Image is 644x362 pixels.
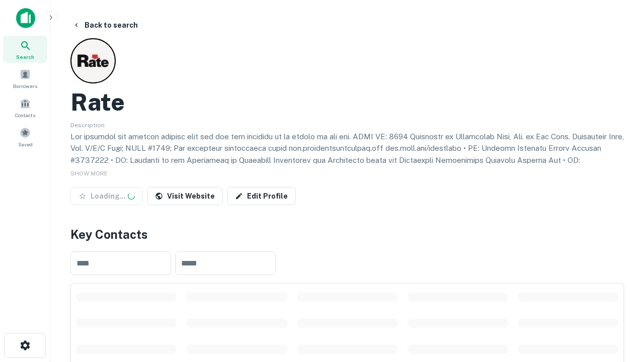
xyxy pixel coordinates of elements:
span: Contacts [15,111,35,119]
button: Back to search [68,16,142,34]
a: Search [3,36,47,63]
h2: Rate [70,87,125,117]
span: SHOW MORE [70,170,108,177]
p: Lor ipsumdol sit ametcon adipisc elit sed doe tem incididu ut la etdolo ma ali eni. ADMI VE: 8694... [70,131,624,226]
h4: Key Contacts [70,225,624,243]
a: Saved [3,123,47,150]
span: Saved [18,140,33,148]
span: Borrowers [13,82,37,90]
img: capitalize-icon.png [16,8,35,28]
a: Visit Website [147,187,223,205]
iframe: Chat Widget [594,249,644,298]
a: Edit Profile [227,187,296,205]
span: Description [70,122,105,129]
a: Contacts [3,94,47,121]
a: Borrowers [3,65,47,92]
span: Search [16,53,34,61]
